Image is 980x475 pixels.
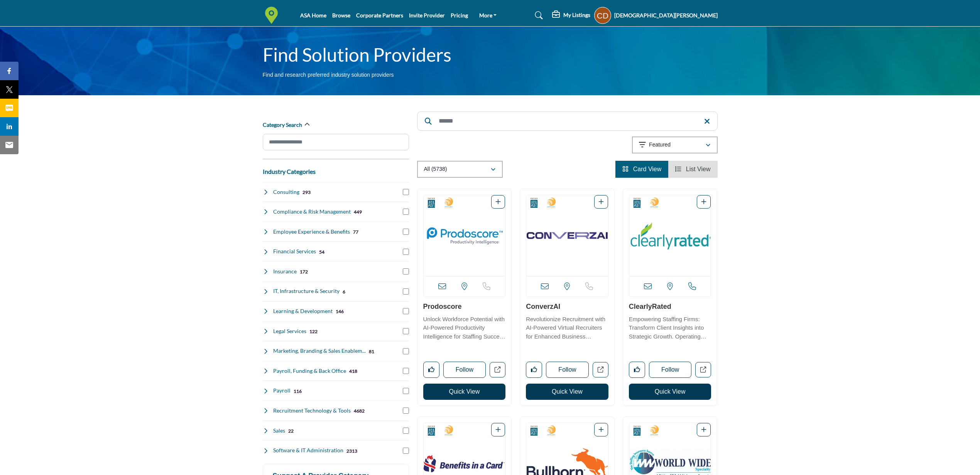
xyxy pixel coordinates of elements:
h2: Category Search [263,121,302,129]
b: 22 [288,428,294,434]
a: Invite Provider [409,12,445,19]
a: Add To List [701,199,706,205]
img: ClearlyRated [629,195,711,276]
a: Open Listing in new tab [424,195,505,276]
button: Show hide supplier dropdown [594,7,611,24]
b: 6 [343,289,345,295]
button: All (5738) [417,161,503,178]
b: 2313 [346,448,357,454]
img: Site Logo [263,7,284,24]
a: View Card [622,166,661,172]
b: 81 [369,349,374,354]
h3: ClearlyRated [629,303,711,311]
p: Unlock Workforce Potential with AI-Powered Productivity Intelligence for Staffing Success In the ... [423,315,506,341]
li: Card View [615,161,668,178]
img: Corporate Partners Badge Icon [426,197,437,209]
img: Corporate Partners Badge Icon [426,425,437,436]
img: Corporate Partners Badge Icon [528,425,540,436]
div: 2313 Results For Software & IT Administration [346,447,357,454]
a: Add To List [495,426,501,433]
div: 116 Results For Payroll [294,387,302,394]
b: 172 [300,269,308,275]
button: Industry Categories [263,167,316,176]
div: 4682 Results For Recruitment Technology & Tools [354,407,365,414]
p: All (5738) [424,165,447,173]
b: 54 [319,249,324,255]
input: Select IT, Infrastructure & Security checkbox [403,288,409,295]
img: Prodoscore [424,195,505,276]
img: 2025 Staffing World Exhibitors Badge Icon [443,425,455,436]
h4: Marketing, Branding & Sales Enablement: Marketing strategies, brand development, and sales tools ... [273,347,366,355]
a: ConverzAI [526,303,560,310]
input: Select Employee Experience & Benefits checkbox [403,229,409,235]
p: Empowering Staffing Firms: Transform Client Insights into Strategic Growth. Operating within the ... [629,315,711,341]
button: Like listing [423,362,439,378]
div: 449 Results For Compliance & Risk Management [354,208,362,215]
img: 2025 Staffing World Exhibitors Badge Icon [649,197,660,209]
h4: Consulting: Strategic advisory services to help staffing firms optimize operations and grow their... [273,188,299,196]
h4: Insurance: Specialized insurance coverage including professional liability and workers' compensat... [273,268,297,275]
b: 449 [354,209,362,215]
input: Select Insurance checkbox [403,268,409,275]
div: 146 Results For Learning & Development [336,308,344,315]
a: Revolutionize Recruitment with AI-Powered Virtual Recruiters for Enhanced Business Success. The c... [526,313,608,341]
a: View List [675,166,710,172]
input: Select Learning & Development checkbox [403,308,409,314]
a: Open converzai in new tab [593,362,608,378]
a: Add To List [598,426,604,433]
input: Select Payroll checkbox [403,388,409,394]
input: Select Consulting checkbox [403,189,409,195]
img: 2025 Staffing World Exhibitors Badge Icon [546,197,557,209]
h4: IT, Infrastructure & Security: Technology infrastructure, cybersecurity, and IT support services ... [273,287,340,295]
div: 54 Results For Financial Services [319,248,324,255]
input: Select Software & IT Administration checkbox [403,448,409,454]
h4: Financial Services: Banking, accounting, and financial planning services tailored for staffing co... [273,248,316,255]
input: Search Category [263,134,409,150]
h4: Payroll: Dedicated payroll processing services for staffing companies. [273,387,291,394]
h4: Recruitment Technology & Tools: Software platforms and digital tools to streamline recruitment an... [273,407,351,414]
b: 418 [349,369,357,374]
img: Corporate Partners Badge Icon [528,197,540,209]
a: More [474,10,502,21]
input: Select Legal Services checkbox [403,328,409,334]
a: Open Listing in new tab [629,195,711,276]
img: 2025 Staffing World Exhibitors Badge Icon [546,425,557,436]
a: Add To List [495,199,501,205]
a: Open prodoscore in new tab [490,362,505,378]
div: 122 Results For Legal Services [309,328,318,335]
input: Select Payroll, Funding & Back Office checkbox [403,368,409,374]
b: 4682 [354,408,365,414]
h4: Payroll, Funding & Back Office: Comprehensive back-office support including payroll processing an... [273,367,346,375]
img: 2025 Staffing World Exhibitors Badge Icon [443,197,455,209]
h4: Software & IT Administration: Software solutions and IT management services designed for staffing... [273,446,343,454]
a: Corporate Partners [356,12,403,19]
input: Select Compliance & Risk Management checkbox [403,209,409,215]
p: Revolutionize Recruitment with AI-Powered Virtual Recruiters for Enhanced Business Success. The c... [526,315,608,341]
h4: Legal Services: Employment law expertise and legal counsel focused on staffing industry regulations. [273,327,306,335]
div: 77 Results For Employee Experience & Benefits [353,228,358,235]
input: Select Recruitment Technology & Tools checkbox [403,408,409,414]
h5: [DEMOGRAPHIC_DATA][PERSON_NAME] [614,12,718,19]
div: 418 Results For Payroll, Funding & Back Office [349,367,357,374]
h4: Employee Experience & Benefits: Solutions for enhancing workplace culture, employee satisfaction,... [273,228,350,236]
input: Select Marketing, Branding & Sales Enablement checkbox [403,348,409,354]
input: Search [417,111,718,131]
div: My Listings [552,11,590,20]
p: Find and research preferred industry solution providers [263,71,394,79]
div: 293 Results For Consulting [302,189,311,195]
a: ASA Home [300,12,326,19]
a: Open Listing in new tab [526,195,608,276]
button: Quick View [629,384,711,400]
h3: Prodoscore [423,303,506,311]
b: 122 [309,329,318,334]
a: Unlock Workforce Potential with AI-Powered Productivity Intelligence for Staffing Success In the ... [423,313,506,341]
a: Add To List [701,426,706,433]
span: Card View [633,166,662,172]
img: Corporate Partners Badge Icon [631,197,643,209]
span: List View [686,166,711,172]
div: 22 Results For Sales [288,427,294,434]
input: Select Financial Services checkbox [403,249,409,255]
div: 172 Results For Insurance [300,268,308,275]
a: Open clearlyrated in new tab [695,362,711,378]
